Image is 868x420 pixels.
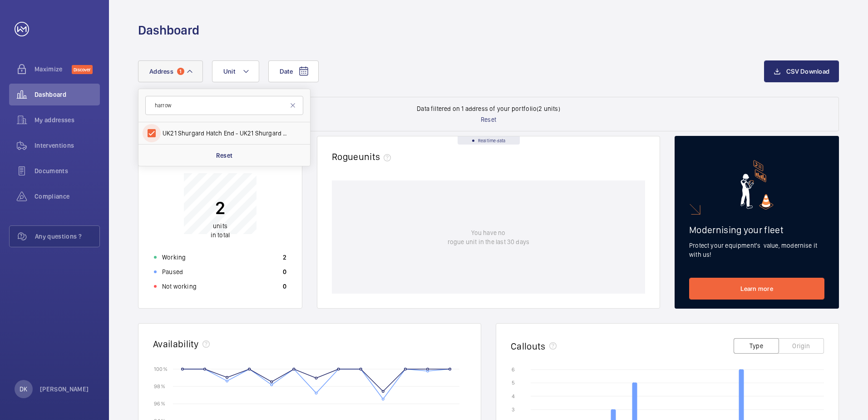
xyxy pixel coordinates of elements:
[359,151,395,162] span: units
[689,278,824,300] a: Learn more
[448,228,529,246] p: You have no rogue unit in the last 30 days
[689,224,824,235] h2: Modernising your fleet
[283,267,286,276] p: 0
[145,96,303,115] input: Search by address
[35,115,100,125] span: My addresses
[149,68,173,75] span: Address
[35,65,72,74] span: Maximize
[20,385,27,394] p: DK
[162,253,186,262] p: Working
[734,338,779,354] button: Type
[283,253,286,262] p: 2
[280,68,293,75] span: Date
[268,60,319,82] button: Date
[740,160,774,210] img: marketing-card.svg
[417,104,560,113] p: Data filtered on 1 address of your portfolio (2 units)
[35,166,100,175] span: Documents
[512,366,515,373] text: 6
[40,385,89,394] p: [PERSON_NAME]
[512,406,515,413] text: 3
[154,365,168,372] text: 100 %
[162,282,197,291] p: Not working
[163,129,287,138] span: UK21 Shurgard Hatch End - UK21 Shurgard Hatch End - 3 Chantry Pl, HA3 6NY
[212,60,259,82] button: Unit
[138,60,203,82] button: Address1
[689,241,824,259] p: Protect your equipment's value, modernise it with us!
[154,383,165,390] text: 98 %
[481,115,496,124] p: Reset
[72,65,93,74] span: Discover
[211,221,230,240] p: in total
[511,340,546,352] h2: Callouts
[211,196,230,219] p: 2
[786,68,829,75] span: CSV Download
[35,90,100,99] span: Dashboard
[213,222,227,230] span: units
[458,136,520,145] div: Real time data
[154,400,165,407] text: 96 %
[35,192,100,201] span: Compliance
[138,22,199,39] h1: Dashboard
[512,393,515,400] text: 4
[153,338,199,350] h2: Availability
[177,68,184,75] span: 1
[216,151,233,160] p: Reset
[512,380,515,386] text: 5
[162,267,183,276] p: Paused
[779,338,824,354] button: Origin
[35,232,99,241] span: Any questions ?
[223,68,235,75] span: Unit
[764,60,839,82] button: CSV Download
[332,151,395,162] h2: Rogue
[35,141,100,150] span: Interventions
[283,282,286,291] p: 0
